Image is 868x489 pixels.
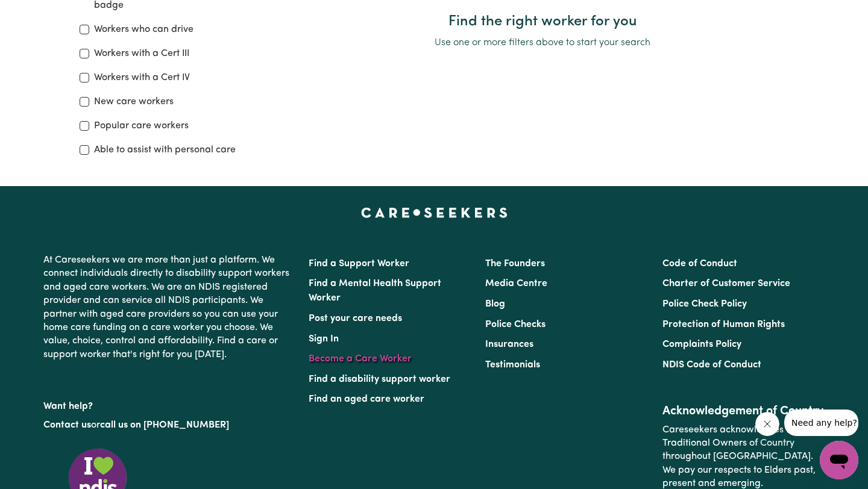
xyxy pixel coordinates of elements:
iframe: Button to launch messaging window [820,441,858,479]
a: Find an aged care worker [309,394,424,404]
a: Insurances [485,340,533,349]
label: Able to assist with personal care [94,143,236,157]
a: Find a disability support worker [309,375,450,384]
a: Police Check Policy [662,299,747,309]
a: Code of Conduct [662,259,737,269]
a: call us on [PHONE_NUMBER] [100,420,229,430]
a: Testimonials [485,360,540,370]
a: Contact us [43,420,91,430]
iframe: Message from company [784,410,858,436]
a: NDIS Code of Conduct [662,360,761,370]
p: Want help? [43,395,294,413]
a: The Founders [485,259,545,269]
a: Find a Mental Health Support Worker [309,279,441,303]
h2: Find the right worker for you [297,13,788,31]
iframe: Close message [755,412,779,436]
a: Find a Support Worker [309,259,409,269]
label: Popular care workers [94,119,189,133]
a: Complaints Policy [662,340,741,349]
label: Workers with a Cert III [94,46,189,61]
a: Police Checks [485,320,546,329]
a: Sign In [309,334,339,344]
a: Careseekers home page [361,208,508,217]
label: Workers with a Cert IV [94,70,190,85]
a: Become a Care Worker [309,354,412,364]
a: Protection of Human Rights [662,320,785,329]
p: At Careseekers we are more than just a platform. We connect individuals directly to disability su... [43,249,294,366]
a: Media Centre [485,279,547,288]
p: or [43,414,294,437]
a: Post your care needs [309,314,402,323]
p: Use one or more filters above to start your search [297,36,788,50]
h2: Acknowledgement of Country [662,404,825,419]
a: Charter of Customer Service [662,279,790,288]
a: Blog [485,299,505,309]
label: New care workers [94,95,174,109]
label: Workers who can drive [94,22,193,37]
